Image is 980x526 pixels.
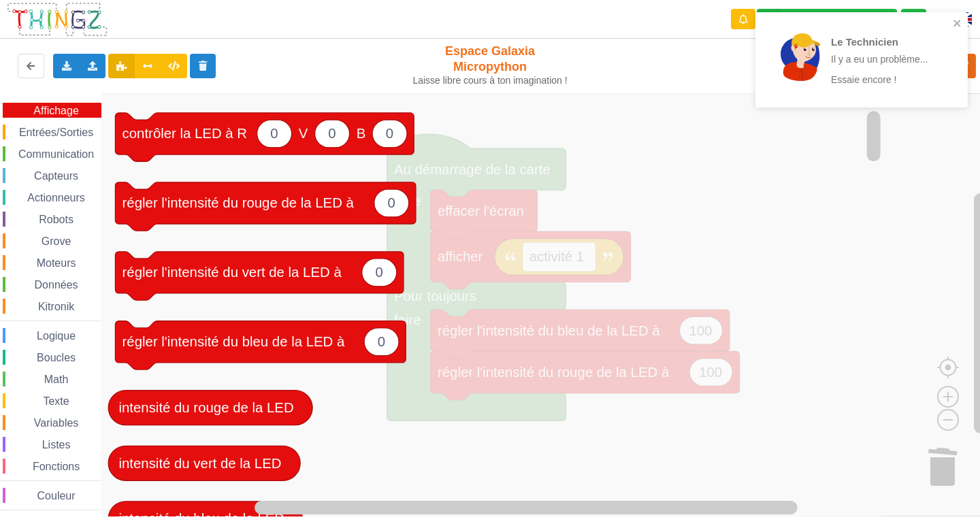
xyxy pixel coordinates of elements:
[35,330,78,342] span: Logique
[328,126,336,141] text: 0
[32,170,80,182] span: Capteurs
[407,44,574,86] div: Espace Galaxia Micropython
[831,52,937,66] p: Il y a eu un problème...
[6,1,108,37] img: thingz_logo.png
[36,301,76,312] span: Kitronik
[378,334,385,349] text: 0
[40,439,73,450] span: Listes
[31,105,80,116] span: Affichage
[122,126,247,141] text: contrôler la LED à R
[387,195,395,210] text: 0
[953,18,962,31] button: close
[42,374,71,385] span: Math
[31,461,82,472] span: Fonctions
[357,126,366,141] text: B
[35,490,78,502] span: Couleur
[122,195,355,210] text: régler l'intensité du rouge de la LED à
[118,456,281,471] text: intensité du vert de la LED
[37,214,76,225] span: Robots
[831,35,937,49] p: Le Technicien
[407,75,574,86] div: Laisse libre cours à ton imagination !
[270,126,278,141] text: 0
[35,257,78,269] span: Moteurs
[35,352,78,363] span: Boucles
[386,126,393,141] text: 0
[17,127,95,138] span: Entrées/Sorties
[16,148,96,160] span: Communication
[122,265,342,280] text: régler l'intensité du vert de la LED à
[33,279,80,291] span: Données
[122,334,345,349] text: régler l'intensité du bleu de la LED à
[39,235,73,247] span: Grove
[375,265,382,280] text: 0
[757,9,897,30] div: Ta base fonctionne bien !
[32,417,81,429] span: Variables
[831,73,937,86] p: Essaie encore !
[299,126,308,141] text: V
[118,400,293,415] text: intensité du rouge de la LED
[41,395,71,407] span: Texte
[25,192,87,203] span: Actionneurs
